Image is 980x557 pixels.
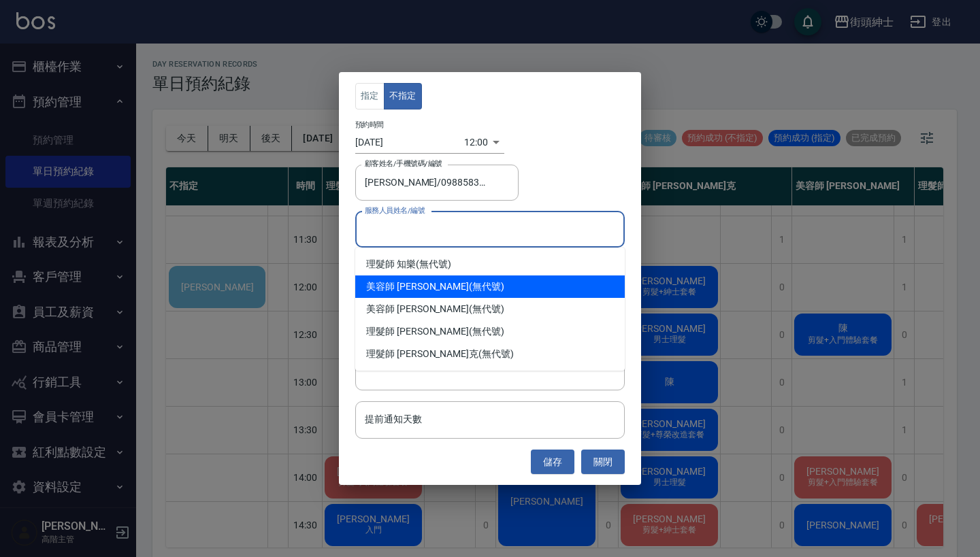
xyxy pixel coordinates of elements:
span: 理髮師 知樂 [366,257,416,271]
button: 不指定 [384,83,422,109]
span: 理髮師 [PERSON_NAME] [366,324,469,339]
div: (無代號) [355,253,625,275]
label: 顧客姓名/手機號碼/編號 [365,158,442,169]
div: (無代號) [355,275,625,298]
span: 美容師 [PERSON_NAME] [366,302,469,316]
span: 理髮師 [PERSON_NAME]克 [366,347,478,361]
div: (無代號) [355,298,625,320]
button: 指定 [355,83,385,109]
div: (無代號) [355,343,625,365]
label: 服務人員姓名/編號 [365,205,425,216]
span: 美容師 [PERSON_NAME] [366,280,469,294]
button: 儲存 [531,450,574,475]
label: 預約時間 [355,119,384,129]
div: 12:00 [464,131,488,154]
input: Choose date, selected date is 2025-09-19 [355,131,464,154]
button: 關閉 [581,450,625,475]
div: (無代號) [355,320,625,343]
